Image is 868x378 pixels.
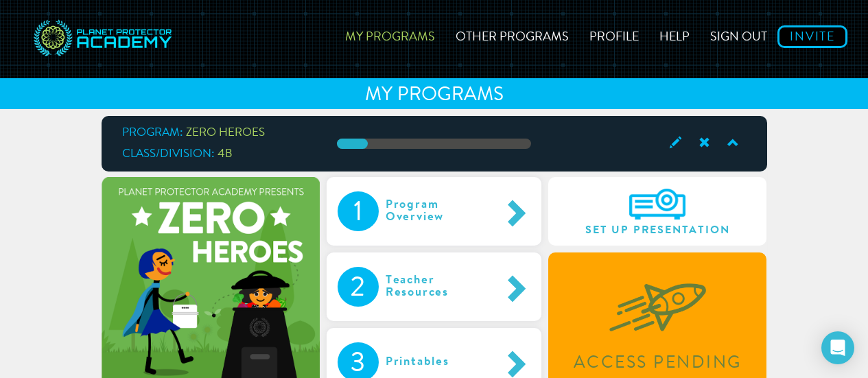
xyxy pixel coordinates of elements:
div: Teacher Resources [379,267,501,307]
div: Program Overview [379,191,501,231]
a: Other Programs [445,10,579,59]
img: svg+xml;base64,PD94bWwgdmVyc2lvbj0iMS4wIiBlbmNvZGluZz0idXRmLTgiPz4NCjwhLS0gR2VuZXJhdG9yOiBBZG9iZS... [31,10,175,68]
span: ZERO HEROES [186,127,265,139]
div: Open Intercom Messenger [821,331,854,364]
div: Access Pending [550,355,764,372]
span: Set Up Presentation [559,224,755,237]
div: 2 [338,267,379,307]
span: Program: [122,127,183,139]
span: 4B [218,148,233,160]
span: Class/Division: [122,148,215,160]
a: My Programs [335,10,445,59]
a: Profile [579,10,649,59]
div: 1 [338,191,379,231]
